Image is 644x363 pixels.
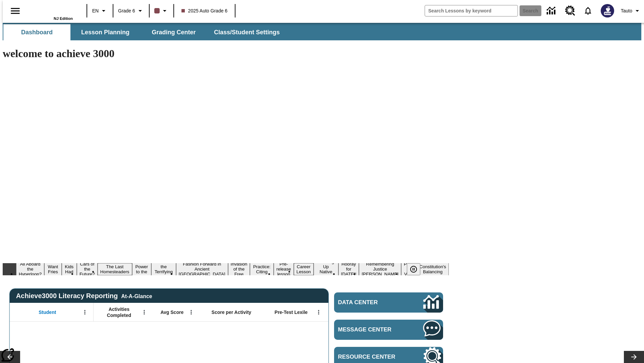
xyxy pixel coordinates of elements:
[275,309,308,315] span: Pre-Test Lexile
[401,260,417,278] button: Slide 16 Point of View
[314,258,338,280] button: Slide 13 Cooking Up Native Traditions
[543,2,561,20] a: Data Center
[16,260,44,278] button: Slide 1 All Aboard the Hyperloop?
[62,253,77,285] button: Slide 3 Dirty Jobs Kids Had To Do
[121,292,152,299] div: At-A-Glance
[97,306,141,318] span: Activities Completed
[176,260,228,278] button: Slide 8 Fashion Forward in Ancient Rome
[21,29,53,36] span: Dashboard
[3,23,641,40] div: SubNavbar
[29,3,73,16] a: Home
[72,24,139,40] button: Lesson Planning
[3,24,286,40] div: SubNavbar
[618,5,644,17] button: Profile/Settings
[209,24,285,40] button: Class/Student Settings
[579,2,597,19] a: Notifications
[152,29,196,36] span: Grading Center
[3,47,449,60] h1: welcome to achieve 3000
[228,255,250,283] button: Slide 9 The Invasion of the Free CD
[597,2,618,19] button: Select a new avatar
[140,24,207,40] button: Grading Center
[601,4,614,17] img: Avatar
[250,258,274,280] button: Slide 10 Mixed Practice: Citing Evidence
[338,354,403,360] span: Resource Center
[624,351,644,363] button: Lesson carousel, Next
[561,2,579,20] a: Resource Center, Will open in new tab
[98,263,132,275] button: Slide 5 The Last Homesteaders
[334,292,443,313] a: Data Center
[359,260,401,278] button: Slide 15 Remembering Justice O'Connor
[314,307,324,317] button: Open Menu
[132,258,152,280] button: Slide 6 Solar Power to the People
[294,263,314,275] button: Slide 12 Career Lesson
[186,307,196,317] button: Open Menu
[212,309,252,315] span: Score per Activity
[89,5,111,17] button: Language: EN, Select a language
[621,7,632,14] span: Tauto
[39,309,56,315] span: Student
[115,5,147,17] button: Grade: Grade 6, Select a grade
[181,7,228,14] span: 2025 Auto Grade 6
[139,307,149,317] button: Open Menu
[334,320,443,340] a: Message Center
[118,7,135,14] span: Grade 6
[338,299,401,306] span: Data Center
[81,29,129,36] span: Lesson Planning
[338,260,359,278] button: Slide 14 Hooray for Constitution Day!
[16,292,152,300] span: Achieve3000 Literacy Reporting
[160,309,183,315] span: Avg Score
[407,263,420,275] button: Pause
[425,5,518,16] input: search field
[214,29,280,36] span: Class/Student Settings
[44,253,61,285] button: Slide 2 Do You Want Fries With That?
[338,326,403,333] span: Message Center
[54,16,73,21] span: NJ Edition
[151,258,176,280] button: Slide 7 Attack of the Terrifying Tomatoes
[152,5,171,17] button: Class color is dark brown. Change class color
[274,260,294,278] button: Slide 11 Pre-release lesson
[407,263,427,275] div: Pause
[80,307,90,317] button: Open Menu
[3,24,70,40] button: Dashboard
[5,1,25,21] button: Open side menu
[417,258,449,280] button: Slide 17 The Constitution's Balancing Act
[92,7,99,14] span: EN
[77,260,98,278] button: Slide 4 Cars of the Future?
[29,2,73,21] div: Home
